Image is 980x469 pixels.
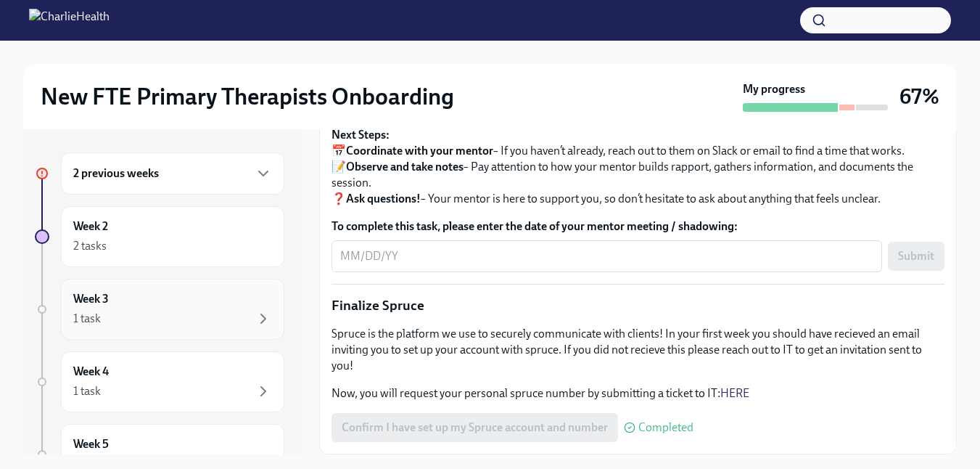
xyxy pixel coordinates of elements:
[41,82,454,111] h2: New FTE Primary Therapists Onboarding
[73,219,108,234] h6: Week 2
[346,192,421,205] strong: Ask questions!
[743,81,805,97] strong: My progress
[720,386,749,400] a: HERE
[73,383,101,399] div: 1 task
[35,279,284,340] a: Week 31 task
[332,326,944,374] p: Spruce is the platform we use to securely communicate with clients! In your first week you should...
[35,206,284,267] a: Week 22 tasks
[346,160,464,174] strong: Observe and take notes
[332,386,944,401] p: Now, you will request your personal spruce number by submitting a ticket to IT:
[73,238,107,254] div: 2 tasks
[35,351,284,412] a: Week 41 task
[73,311,101,327] div: 1 task
[332,128,390,142] strong: Next Steps:
[61,152,284,195] div: 2 previous weeks
[73,436,109,452] h6: Week 5
[29,9,110,32] img: CharlieHealth
[73,166,159,182] h6: 2 previous weeks
[346,144,493,158] strong: Coordinate with your mentor
[73,291,109,307] h6: Week 3
[332,127,944,207] p: 📅 – If you haven’t already, reach out to them on Slack or email to find a time that works. 📝 – Pa...
[332,219,944,234] label: To complete this task, please enter the date of your mentor meeting / shadowing:
[638,422,693,433] span: Completed
[73,364,109,380] h6: Week 4
[332,296,944,315] p: Finalize Spruce
[899,83,939,110] h3: 67%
